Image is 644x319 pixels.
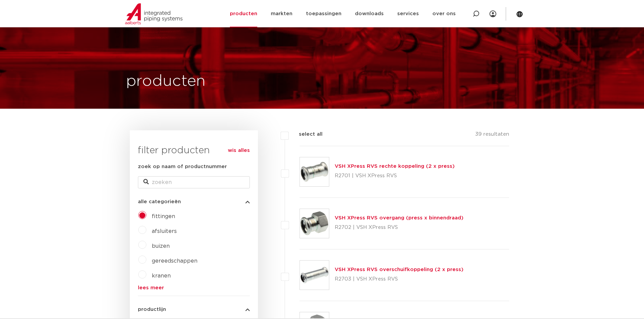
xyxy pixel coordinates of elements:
button: alle categorieën [138,199,250,204]
p: R2701 | VSH XPress RVS [335,170,455,181]
img: Thumbnail for VSH XPress RVS overgang (press x binnendraad) [300,209,329,238]
p: 39 resultaten [475,130,509,141]
input: zoeken [138,176,250,188]
span: alle categorieën [138,199,181,204]
a: fittingen [152,214,175,219]
p: R2703 | VSH XPress RVS [335,274,463,285]
span: productlijn [138,307,166,312]
a: gereedschappen [152,258,197,264]
a: lees meer [138,285,250,290]
a: afsluiters [152,229,177,234]
h1: producten [126,71,206,92]
a: VSH XPress RVS overschuifkoppeling (2 x press) [335,267,463,272]
img: Thumbnail for VSH XPress RVS rechte koppeling (2 x press) [300,157,329,186]
label: zoek op naam of productnummer [138,163,227,171]
button: productlijn [138,307,250,312]
a: wis alles [228,147,250,155]
h3: filter producten [138,144,250,157]
a: buizen [152,243,170,249]
label: select all [289,130,323,138]
p: R2702 | VSH XPress RVS [335,222,463,233]
a: VSH XPress RVS rechte koppeling (2 x press) [335,164,455,169]
a: VSH XPress RVS overgang (press x binnendraad) [335,215,463,220]
img: Thumbnail for VSH XPress RVS overschuifkoppeling (2 x press) [300,261,329,290]
a: kranen [152,273,171,278]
